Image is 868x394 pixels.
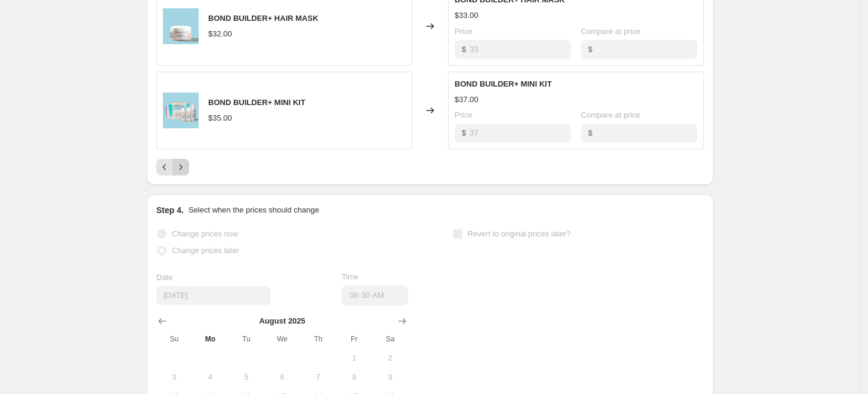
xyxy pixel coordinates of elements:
[455,95,478,104] span: $37.00
[588,45,592,54] span: $
[208,113,232,122] span: $35.00
[208,14,319,23] span: BOND BUILDER+ HAIR MASK
[377,334,403,344] span: Sa
[197,373,223,382] span: 4
[156,273,172,282] span: Date
[342,285,409,306] input: 12:00
[305,373,331,382] span: 7
[172,159,189,176] button: Next
[156,286,271,305] input: 8/25/2025
[189,204,319,216] p: Select when the prices should change
[161,334,187,344] span: Su
[228,368,264,387] button: Tuesday August 5 2025
[300,368,336,387] button: Thursday August 7 2025
[163,8,199,44] img: BB_2025_RapidRepair_BondBuilder__HairMask_250ml_80x.jpg
[156,159,189,176] nav: Pagination
[455,79,552,88] span: BOND BUILDER+ MINI KIT
[208,98,305,107] span: BOND BUILDER+ MINI KIT
[264,330,300,349] th: Wednesday
[156,159,173,176] button: Previous
[468,229,571,238] span: Revert to original prices later?
[300,330,336,349] th: Thursday
[197,334,223,344] span: Mo
[341,373,367,382] span: 8
[172,229,238,238] span: Change prices now
[581,110,641,119] span: Compare at price
[341,353,367,363] span: 1
[154,313,171,330] button: Show previous month, July 2025
[455,11,478,20] span: $33.00
[233,373,260,382] span: 5
[192,330,228,349] th: Monday
[336,330,372,349] th: Friday
[455,110,472,119] span: Price
[233,334,260,344] span: Tu
[372,330,408,349] th: Saturday
[156,330,192,349] th: Sunday
[377,373,403,382] span: 9
[336,349,372,368] button: Friday August 1 2025
[462,128,466,137] span: $
[581,27,641,36] span: Compare at price
[264,368,300,387] button: Wednesday August 6 2025
[372,368,408,387] button: Saturday August 9 2025
[208,29,232,38] span: $32.00
[455,27,472,36] span: Price
[269,373,295,382] span: 6
[342,272,359,281] span: Time
[156,368,192,387] button: Sunday August 3 2025
[163,93,199,128] img: BB_2025_BondBuilder_MiniKit_PDP_pg1_80x.jpg
[336,368,372,387] button: Friday August 8 2025
[172,246,239,255] span: Change prices later
[588,128,592,137] span: $
[341,334,367,344] span: Fr
[228,330,264,349] th: Tuesday
[161,373,187,382] span: 3
[372,349,408,368] button: Saturday August 2 2025
[305,334,331,344] span: Th
[377,353,403,363] span: 2
[269,334,295,344] span: We
[394,313,410,330] button: Show next month, September 2025
[192,368,228,387] button: Monday August 4 2025
[156,204,184,216] h2: Step 4.
[462,45,466,54] span: $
